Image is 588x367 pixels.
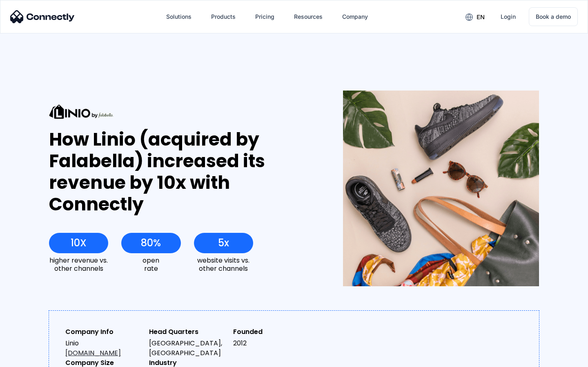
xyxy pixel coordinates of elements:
div: 5x [218,237,229,249]
div: Pricing [255,11,274,22]
div: 10X [71,237,87,249]
div: Products [211,11,236,22]
div: en [477,11,485,23]
a: Book a demo [529,7,578,26]
div: Company Info [65,327,143,337]
div: Company [342,11,368,22]
ul: Language list [16,353,49,364]
div: 2012 [233,338,310,348]
div: Founded [233,327,310,337]
a: Pricing [249,7,281,27]
div: website visits vs. other channels [194,256,253,272]
div: Solutions [166,11,192,22]
div: How Linio (acquired by Falabella) increased its revenue by 10x with Connectly [49,129,313,215]
div: Login [501,11,516,22]
a: [DOMAIN_NAME] [65,348,121,358]
div: open rate [121,256,180,272]
img: Connectly Logo [10,10,75,23]
div: Head Quarters [149,327,226,337]
div: Linio [65,338,143,358]
aside: Language selected: English [8,353,49,364]
div: 80% [141,237,161,249]
div: Resources [294,11,323,22]
div: higher revenue vs. other channels [49,256,108,272]
a: Login [494,7,522,27]
div: [GEOGRAPHIC_DATA], [GEOGRAPHIC_DATA] [149,338,226,358]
